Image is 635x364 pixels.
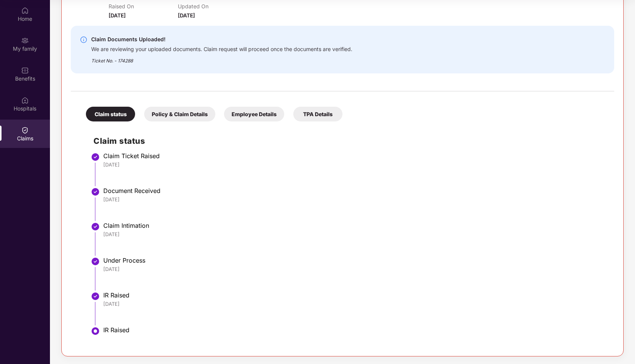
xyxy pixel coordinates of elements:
img: svg+xml;base64,PHN2ZyBpZD0iQmVuZWZpdHMiIHhtbG5zPSJodHRwOi8vd3d3LnczLm9yZy8yMDAwL3N2ZyIgd2lkdGg9Ij... [21,67,29,74]
div: Under Process [103,257,607,264]
div: Claim Ticket Raised [103,152,607,160]
img: svg+xml;base64,PHN2ZyBpZD0iQ2xhaW0iIHhtbG5zPSJodHRwOi8vd3d3LnczLm9yZy8yMDAwL3N2ZyIgd2lkdGg9IjIwIi... [21,126,29,134]
div: Employee Details [224,107,284,121]
div: Claim Intimation [103,222,607,229]
div: Policy & Claim Details [144,107,215,121]
div: TPA Details [293,107,342,121]
img: svg+xml;base64,PHN2ZyB3aWR0aD0iMjAiIGhlaWdodD0iMjAiIHZpZXdCb3g9IjAgMCAyMCAyMCIgZmlsbD0ibm9uZSIgeG... [21,37,29,44]
img: svg+xml;base64,PHN2ZyBpZD0iU3RlcC1Eb25lLTMyeDMyIiB4bWxucz0iaHR0cDovL3d3dy53My5vcmcvMjAwMC9zdmciIH... [91,292,100,301]
div: IR Raised [103,326,607,334]
p: Updated On [178,3,247,9]
img: svg+xml;base64,PHN2ZyBpZD0iSG9tZSIgeG1sbnM9Imh0dHA6Ly93d3cudzMub3JnLzIwMDAvc3ZnIiB3aWR0aD0iMjAiIG... [21,7,29,14]
img: svg+xml;base64,PHN2ZyBpZD0iU3RlcC1Eb25lLTMyeDMyIiB4bWxucz0iaHR0cDovL3d3dy53My5vcmcvMjAwMC9zdmciIH... [91,152,100,162]
div: Ticket No. - 174288 [91,53,352,64]
div: Claim status [86,107,135,121]
img: svg+xml;base64,PHN2ZyBpZD0iU3RlcC1BY3RpdmUtMzJ4MzIiIHhtbG5zPSJodHRwOi8vd3d3LnczLm9yZy8yMDAwL3N2Zy... [91,327,100,336]
img: svg+xml;base64,PHN2ZyBpZD0iSG9zcGl0YWxzIiB4bWxucz0iaHR0cDovL3d3dy53My5vcmcvMjAwMC9zdmciIHdpZHRoPS... [21,96,29,104]
div: [DATE] [103,161,607,168]
span: [DATE] [178,12,195,19]
img: svg+xml;base64,PHN2ZyBpZD0iU3RlcC1Eb25lLTMyeDMyIiB4bWxucz0iaHR0cDovL3d3dy53My5vcmcvMjAwMC9zdmciIH... [91,222,100,231]
span: [DATE] [109,12,126,19]
div: IR Raised [103,291,607,299]
div: [DATE] [103,196,607,203]
div: We are reviewing your uploaded documents. Claim request will proceed once the documents are verif... [91,44,352,53]
img: svg+xml;base64,PHN2ZyBpZD0iSW5mby0yMHgyMCIgeG1sbnM9Imh0dHA6Ly93d3cudzMub3JnLzIwMDAvc3ZnIiB3aWR0aD... [80,36,87,44]
div: Document Received [103,187,607,194]
div: [DATE] [103,300,607,307]
h2: Claim status [93,135,607,147]
img: svg+xml;base64,PHN2ZyBpZD0iU3RlcC1Eb25lLTMyeDMyIiB4bWxucz0iaHR0cDovL3d3dy53My5vcmcvMjAwMC9zdmciIH... [91,257,100,266]
div: Claim Documents Uploaded! [91,35,352,44]
div: [DATE] [103,231,607,238]
div: [DATE] [103,266,607,272]
img: svg+xml;base64,PHN2ZyBpZD0iU3RlcC1Eb25lLTMyeDMyIiB4bWxucz0iaHR0cDovL3d3dy53My5vcmcvMjAwMC9zdmciIH... [91,187,100,196]
p: Raised On [109,3,178,9]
